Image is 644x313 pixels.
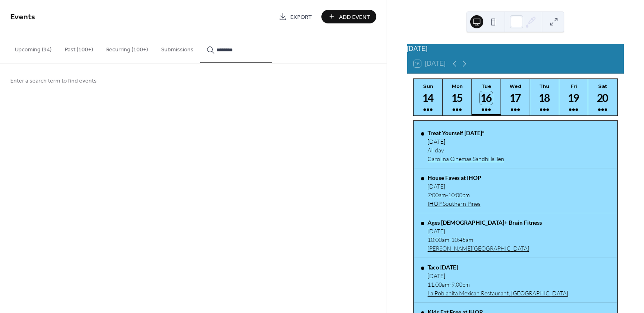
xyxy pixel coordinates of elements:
span: 10:00am [428,236,449,243]
span: - [446,191,448,198]
button: Submissions [155,33,200,62]
span: Add Event [339,13,370,21]
span: 10:45am [451,236,473,243]
button: Thu18 [530,79,559,115]
div: Mon [445,83,469,89]
span: - [449,281,451,288]
div: Thu [532,83,557,89]
div: [DATE] [428,138,504,145]
button: Sun14 [414,79,443,115]
div: Sat [591,83,615,89]
span: - [449,236,451,243]
button: Add Event [321,10,376,23]
span: Events [10,9,35,25]
div: 16 [480,91,493,105]
button: Upcoming (94) [8,33,58,62]
a: Carolina Cinemas Sandhills Ten [428,155,504,162]
button: Wed17 [501,79,530,115]
div: Fri [562,83,586,89]
span: 9:00pm [451,281,470,288]
a: [PERSON_NAME][GEOGRAPHIC_DATA] [428,245,542,252]
span: Export [290,13,312,21]
div: [DATE] [428,228,542,235]
span: 10:00pm [448,191,470,198]
span: Enter a search term to find events [10,77,97,85]
div: All day [428,147,504,154]
div: House Faves at IHOP [428,174,481,181]
div: [DATE] [407,44,624,54]
div: 19 [567,91,580,105]
div: Sun [416,83,440,89]
div: Wed [503,83,528,89]
div: Treat Yourself [DATE]* [428,129,504,136]
span: 7:00am [428,191,446,198]
div: 15 [451,91,464,105]
div: [DATE] [428,272,568,279]
a: La Poblanita Mexican Restaurant, [GEOGRAPHIC_DATA] [428,290,568,297]
button: Sat20 [588,79,617,115]
div: 14 [421,91,435,105]
button: Past (100+) [58,33,100,62]
div: 20 [596,91,610,105]
div: Taco [DATE] [428,264,568,271]
span: 11:00am [428,281,449,288]
div: Ages [DEMOGRAPHIC_DATA]+ Brain Fitness [428,219,542,226]
div: Tue [474,83,498,89]
button: Fri19 [559,79,588,115]
div: 18 [538,91,551,105]
a: IHOP Southern Pines [428,200,481,207]
div: 17 [509,91,522,105]
div: [DATE] [428,183,481,190]
button: Mon15 [443,79,472,115]
button: Recurring (100+) [100,33,155,62]
button: Tue16 [472,79,501,115]
a: Export [273,10,318,23]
